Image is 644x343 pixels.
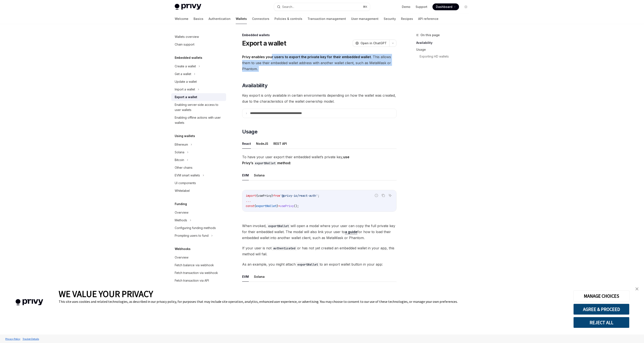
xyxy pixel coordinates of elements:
button: MANAGE CHOICES [573,290,629,302]
a: Basics [194,14,203,24]
span: As an example, you might attach to an export wallet button in your app: [242,261,397,267]
div: Get a wallet [175,71,191,77]
a: Configuring funding methods [171,224,226,232]
div: Other chains [175,165,192,170]
button: Search...⌘K [274,3,370,11]
div: EVM smart wallets [175,173,200,178]
div: Chain support [175,42,194,47]
span: { [254,204,256,208]
strong: use Privy’s method: [242,155,349,165]
div: Prompting users to fund [175,233,209,238]
a: Demo [402,5,410,9]
div: Bitcoin [175,157,184,163]
a: Other chains [171,164,226,171]
code: authenticated [271,246,297,251]
button: EVM [242,170,249,180]
span: const [246,204,254,208]
div: Whitelabel [175,188,190,193]
button: Ask AI [387,193,393,198]
code: exportWallet [296,262,320,267]
span: Open in ChatGPT [361,41,387,45]
a: Overview [171,209,226,216]
div: Overview [175,255,188,260]
div: Fetch transaction via API [175,278,209,283]
a: Overview [171,254,226,261]
a: Export a wallet [171,93,226,101]
h5: Embedded wallets [175,55,202,60]
div: Fetch transaction via webhook [175,270,218,275]
div: Update a wallet [175,79,197,84]
a: Enabling offline actions with user wallets [171,114,226,127]
h1: Export a wallet [242,39,286,47]
a: User management [351,14,379,24]
div: Import a wallet [175,87,195,92]
span: '@privy-io/react-auth' [280,194,318,198]
a: Update a wallet [171,78,226,86]
button: React [242,139,251,149]
span: ... [246,199,251,203]
span: ⌘ K [363,5,367,9]
span: exportWallet [256,204,277,208]
a: Recipes [401,14,413,24]
img: light logo [175,4,201,10]
button: REJECT ALL [573,317,629,328]
span: usePrivy [280,204,294,208]
span: } [277,204,278,208]
button: Open in ChatGPT [353,40,389,47]
button: NodeJS [256,139,268,149]
a: Fetch balance via webhook [171,261,226,269]
div: Methods [175,218,187,223]
a: Whitelabel [171,187,226,195]
a: Fetch transaction via webhook [171,269,226,277]
span: Key export is only available in certain environments depending on how the wallet was created, due... [242,92,397,104]
div: Configuring funding methods [175,225,216,231]
span: When invoked, will open a modal where your user can copy the full private key for their embedded ... [242,223,397,241]
span: usePrivy [258,194,271,198]
span: { [256,194,258,198]
a: Policies & controls [274,14,302,24]
button: Solana [254,170,265,180]
div: Search... [282,4,294,9]
div: Ethereum [175,142,188,147]
span: from [273,194,280,198]
span: Usage [242,128,257,135]
a: Dashboard [432,3,459,10]
span: . This allows them to use their embedded wallet address with another wallet client, such as MetaM... [242,54,397,72]
h5: Using wallets [175,133,195,139]
div: Fetch balance via webhook [175,263,214,268]
div: Export a wallet [175,95,197,100]
a: UI components [171,179,226,187]
div: Embedded wallets [242,33,397,37]
code: exportWallet [267,224,291,228]
div: Solana [175,150,184,155]
div: This site uses cookies and related technologies, as described in our privacy policy, for purposes... [59,299,567,304]
a: a guide [345,230,357,234]
a: Fetch transaction via API [171,277,226,284]
a: Authentication [209,14,231,24]
button: AGREE & PROCEED [573,304,629,315]
button: Solana [254,272,265,282]
h5: Funding [175,201,187,207]
a: Usage [416,46,473,53]
div: Enabling offline actions with user wallets [175,115,224,125]
a: close banner [633,285,641,293]
span: Dashboard [436,5,452,9]
span: (); [294,204,299,208]
a: Security [384,14,396,24]
a: Connectors [252,14,269,24]
div: UI components [175,180,196,186]
a: Enabling server-side access to user wallets [171,101,226,114]
span: import [246,194,256,198]
span: To have your user export their embedded wallet’s private key, [242,154,397,166]
div: Enabling server-side access to user wallets [175,102,224,112]
a: Welcome [175,14,188,24]
span: = [278,204,280,208]
span: On this page [420,33,440,38]
div: Overview [175,210,188,215]
div: Create a wallet [175,64,196,69]
strong: Privy enables your users to export the private key for their embedded wallet [242,55,371,59]
div: Wallets overview [175,34,199,39]
span: WE VALUE YOUR PRIVACY [59,288,153,299]
a: Tracker Details [21,335,40,343]
button: Toggle dark mode [462,3,469,10]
